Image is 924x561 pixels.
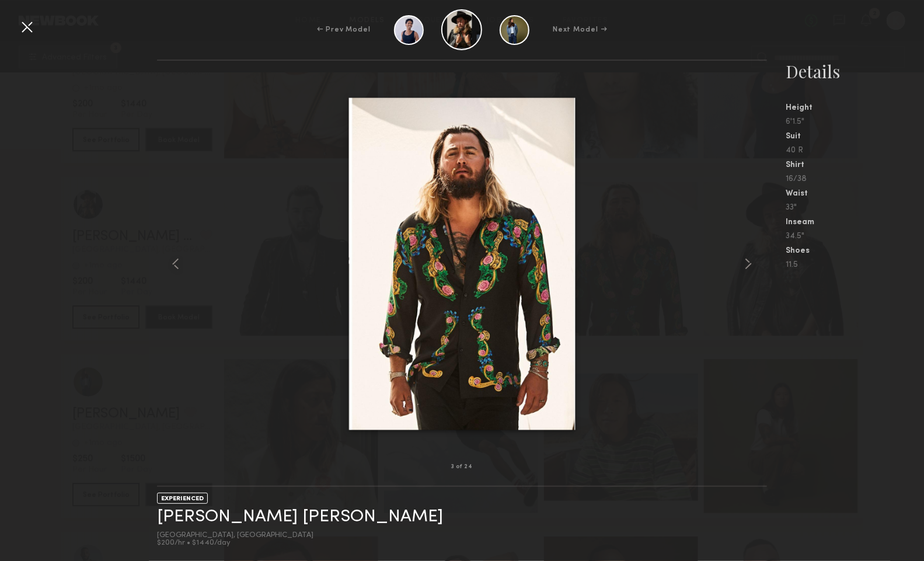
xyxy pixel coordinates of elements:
div: 16/38 [786,175,924,183]
div: ← Prev Model [317,25,371,35]
div: EXPERIENCED [157,493,208,504]
div: 6'1.5" [786,118,924,126]
div: 11.5 [786,261,924,269]
div: [GEOGRAPHIC_DATA], [GEOGRAPHIC_DATA] [157,532,443,539]
div: Waist [786,190,924,198]
div: Shirt [786,161,924,169]
div: Height [786,104,924,112]
div: Suit [786,133,924,141]
div: Shoes [786,247,924,255]
a: [PERSON_NAME] [PERSON_NAME] [157,508,443,526]
div: Next Model → [553,25,607,35]
div: 3 of 24 [451,464,472,470]
div: $200/hr • $1440/day [157,539,443,547]
div: 40 R [786,147,924,155]
div: 34.5" [786,232,924,241]
div: 33" [786,204,924,212]
div: Details [786,60,924,83]
div: Inseam [786,218,924,227]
